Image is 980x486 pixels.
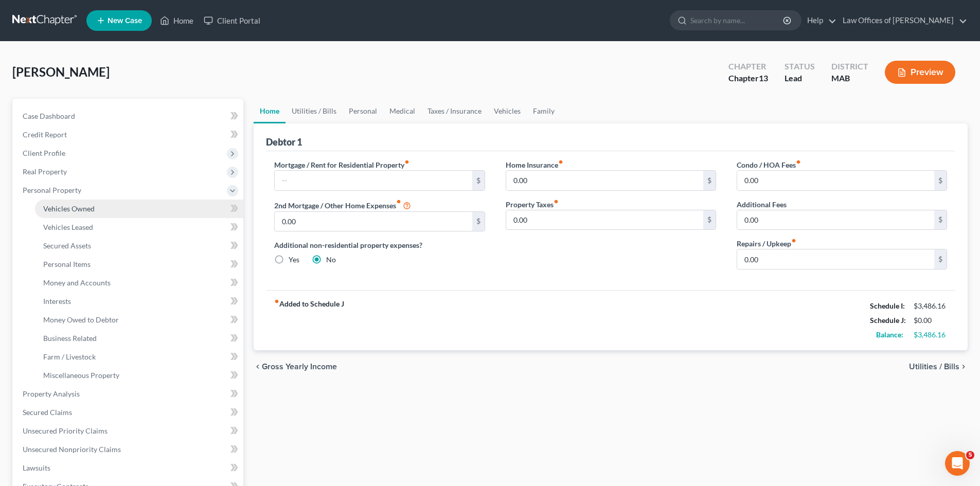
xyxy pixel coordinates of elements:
[791,238,796,243] i: fiber_manual_record
[14,385,243,403] a: Property Analysis
[262,363,337,371] span: Gross Yearly Income
[23,167,67,176] span: Real Property
[737,199,787,210] label: Additional Fees
[506,210,703,230] input: --
[737,249,934,269] input: --
[35,311,243,329] a: Money Owed to Debtor
[35,329,243,348] a: Business Related
[421,99,488,123] a: Taxes / Insurance
[23,130,67,139] span: Credit Report
[43,241,91,250] span: Secured Assets
[690,11,785,30] input: Search by name...
[35,200,243,218] a: Vehicles Owned
[274,299,344,342] strong: Added to Schedule J
[343,99,383,123] a: Personal
[527,99,561,123] a: Family
[23,445,121,454] span: Unsecured Nonpriority Claims
[35,366,243,385] a: Miscellaneous Property
[43,315,119,324] span: Money Owed to Debtor
[274,240,485,250] label: Additional non-residential property expenses?
[934,210,947,230] div: $
[506,199,559,210] label: Property Taxes
[14,422,243,440] a: Unsecured Priority Claims
[737,238,796,249] label: Repairs / Upkeep
[934,249,947,269] div: $
[14,403,243,422] a: Secured Claims
[383,99,421,123] a: Medical
[35,274,243,292] a: Money and Accounts
[759,73,768,83] span: 13
[275,171,472,190] input: --
[43,204,95,213] span: Vehicles Owned
[802,11,836,30] a: Help
[274,199,411,211] label: 2nd Mortgage / Other Home Expenses
[404,159,409,165] i: fiber_manual_record
[14,440,243,459] a: Unsecured Nonpriority Claims
[785,61,815,73] div: Status
[703,210,716,230] div: $
[737,171,934,190] input: --
[506,171,703,190] input: --
[43,260,91,268] span: Personal Items
[488,99,527,123] a: Vehicles
[909,363,959,371] span: Utilities / Bills
[885,61,955,84] button: Preview
[506,159,563,170] label: Home Insurance
[796,159,801,165] i: fiber_manual_record
[35,237,243,255] a: Secured Assets
[914,315,947,326] div: $0.00
[108,17,142,25] span: New Case
[23,426,108,435] span: Unsecured Priority Claims
[831,61,868,73] div: District
[23,389,80,398] span: Property Analysis
[43,223,93,231] span: Vehicles Leased
[554,199,559,204] i: fiber_manual_record
[472,212,485,231] div: $
[870,316,906,325] strong: Schedule J:
[14,459,243,477] a: Lawsuits
[728,73,768,84] div: Chapter
[558,159,563,165] i: fiber_manual_record
[870,301,905,310] strong: Schedule I:
[23,112,75,120] span: Case Dashboard
[23,186,81,194] span: Personal Property
[43,278,111,287] span: Money and Accounts
[286,99,343,123] a: Utilities / Bills
[728,61,768,73] div: Chapter
[43,334,97,343] span: Business Related
[14,125,243,144] a: Credit Report
[254,99,286,123] a: Home
[43,371,119,380] span: Miscellaneous Property
[266,136,302,148] div: Debtor 1
[934,171,947,190] div: $
[472,171,485,190] div: $
[23,408,72,417] span: Secured Claims
[326,255,336,265] label: No
[155,11,199,30] a: Home
[35,292,243,311] a: Interests
[254,363,262,371] i: chevron_left
[831,73,868,84] div: MAB
[909,363,968,371] button: Utilities / Bills chevron_right
[275,212,472,231] input: --
[199,11,265,30] a: Client Portal
[43,352,96,361] span: Farm / Livestock
[35,255,243,274] a: Personal Items
[254,363,337,371] button: chevron_left Gross Yearly Income
[914,301,947,311] div: $3,486.16
[703,171,716,190] div: $
[14,107,243,125] a: Case Dashboard
[274,159,409,170] label: Mortgage / Rent for Residential Property
[737,210,934,230] input: --
[23,149,65,157] span: Client Profile
[945,451,970,476] iframe: Intercom live chat
[838,11,967,30] a: Law Offices of [PERSON_NAME]
[289,255,299,265] label: Yes
[396,199,401,204] i: fiber_manual_record
[737,159,801,170] label: Condo / HOA Fees
[914,330,947,340] div: $3,486.16
[43,297,71,305] span: Interests
[35,348,243,366] a: Farm / Livestock
[959,363,968,371] i: chevron_right
[876,330,903,339] strong: Balance:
